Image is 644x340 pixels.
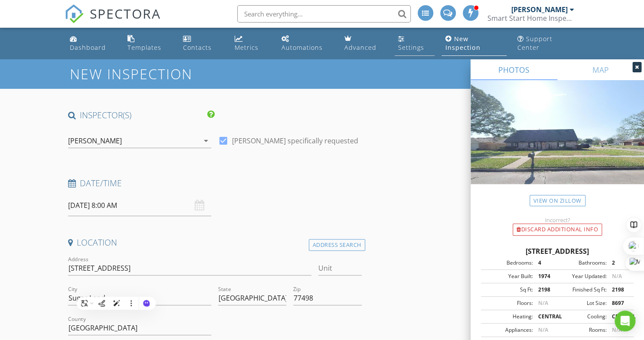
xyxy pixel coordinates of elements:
div: 2198 [606,286,631,294]
div: [PERSON_NAME] [68,137,122,145]
label: [PERSON_NAME] specifically requested [232,136,358,145]
div: Finished Sq Ft: [557,286,606,294]
div: Open Intercom Messenger [615,311,635,331]
div: 8697 [606,299,631,307]
span: N/A [611,326,621,334]
div: Floors: [484,299,533,307]
span: SPECTORA [90,4,161,23]
a: Contacts [180,31,224,56]
a: Support Center [513,31,578,56]
div: Advanced [344,43,376,52]
div: Appliances: [484,326,533,334]
div: CENTRAL [606,313,631,321]
a: View on Zillow [530,195,585,207]
div: 1974 [533,272,557,280]
div: 2198 [533,286,557,294]
div: Templates [127,43,161,52]
span: N/A [611,272,621,280]
div: Support Center [517,35,552,52]
div: Lot Size: [557,299,606,307]
a: Metrics [231,31,271,56]
h4: Date/Time [68,178,362,189]
h4: INSPECTOR(S) [68,110,215,121]
div: CENTRAL [533,313,557,321]
div: Automations [281,43,322,52]
h1: New Inspection [70,66,262,81]
i: arrow_drop_down [201,136,211,146]
div: [PERSON_NAME] [511,5,568,14]
h4: Location [68,237,362,248]
div: Smart Start Home Inspection, PLLC [487,14,574,23]
input: Select date [68,195,212,216]
a: PHOTOS [471,59,557,80]
a: Automations (Basic) [278,31,334,56]
div: Contacts [183,43,212,52]
div: Bedrooms: [484,259,533,267]
div: Dashboard [70,43,106,52]
div: Year Updated: [557,272,606,280]
div: Bathrooms: [557,259,606,267]
div: 2 [606,259,631,267]
div: Cooling: [557,313,606,321]
a: SPECTORA [65,12,161,30]
a: MAP [557,59,644,80]
div: Discard Additional info [513,223,602,236]
a: Templates [124,31,173,56]
img: The Best Home Inspection Software - Spectora [65,4,84,23]
div: 4 [533,259,557,267]
span: N/A [538,299,548,307]
span: N/A [538,326,548,334]
div: Metrics [234,43,258,52]
img: streetview [471,80,644,205]
a: Dashboard [66,31,117,56]
div: Heating: [484,313,533,321]
a: New Inspection [441,31,507,56]
a: Advanced [341,31,387,56]
div: Rooms: [557,326,606,334]
div: Year Built: [484,272,533,280]
div: Incorrect? [471,217,644,223]
div: Sq Ft: [484,286,533,294]
div: New Inspection [445,35,480,52]
div: [STREET_ADDRESS] [481,246,634,256]
div: Address Search [309,239,365,251]
a: Settings [395,31,435,56]
input: Search everything... [237,5,411,23]
div: Settings [398,43,424,52]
